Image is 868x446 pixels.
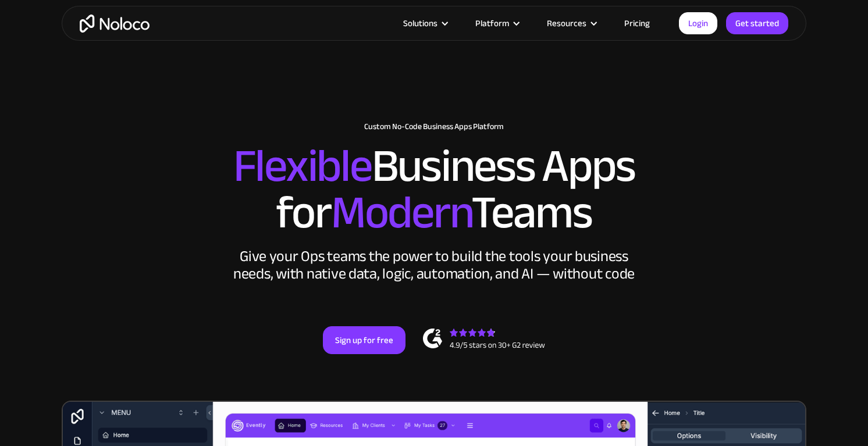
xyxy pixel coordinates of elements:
a: Pricing [610,16,664,31]
h1: Custom No-Code Business Apps Platform [73,122,795,131]
div: Solutions [389,16,461,31]
a: home [80,15,150,33]
a: Get started [726,12,788,34]
a: Login [679,12,717,34]
div: Platform [475,16,509,31]
span: Modern [331,169,471,256]
div: Resources [532,16,610,31]
h2: Business Apps for Teams [73,143,795,236]
span: Flexible [233,123,372,209]
a: Sign up for free [323,326,405,354]
div: Platform [461,16,532,31]
div: Resources [547,16,586,31]
div: Solutions [403,16,437,31]
div: Give your Ops teams the power to build the tools your business needs, with native data, logic, au... [230,248,638,283]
